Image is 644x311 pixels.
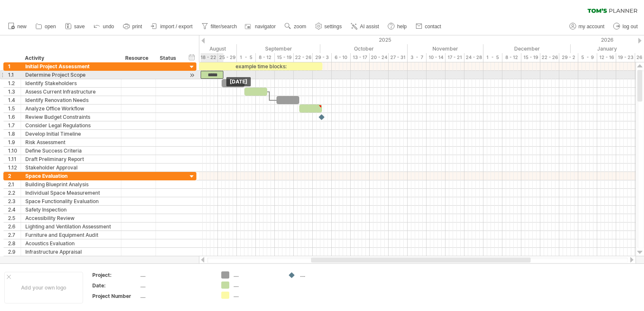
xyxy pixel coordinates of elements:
[425,24,441,29] span: contact
[25,96,117,104] div: Identify Renovation Needs
[540,53,559,62] div: 22 - 26
[256,53,275,62] div: 8 - 12
[313,21,344,32] a: settings
[233,282,279,289] div: ....
[8,206,21,214] div: 2.4
[4,272,83,303] div: Add your own logo
[33,21,59,32] a: open
[623,24,638,29] span: log out
[8,147,21,155] div: 1.10
[445,53,464,62] div: 17 - 21
[17,24,27,29] span: new
[389,53,408,62] div: 27 - 31
[8,239,21,247] div: 2.8
[121,21,145,32] a: print
[218,53,237,62] div: 25 - 29
[25,88,117,96] div: Assess Current Infrastructure
[320,44,408,53] div: October 2025
[275,53,294,62] div: 15 - 19
[25,113,117,121] div: Review Budget Constraints
[25,138,117,146] div: Risk Assessment
[92,271,139,279] div: Project:
[25,147,117,155] div: Define Success Criteria
[63,21,87,32] a: save
[521,53,540,62] div: 15 - 19
[294,53,313,62] div: 22 - 26
[8,62,21,70] div: 1
[294,24,306,29] span: zoom
[226,77,251,86] div: [DATE]
[483,53,502,62] div: 1 - 5
[351,53,370,62] div: 13 - 17
[8,197,21,205] div: 2.3
[408,53,427,62] div: 3 - 7
[233,292,279,299] div: ....
[502,53,521,62] div: 8 - 12
[578,53,597,62] div: 5 - 9
[408,44,483,53] div: November 2025
[125,54,151,62] div: Resource
[8,79,21,87] div: 1.2
[8,96,21,104] div: 1.4
[611,21,640,32] a: log out
[199,62,322,70] div: example time blocks:
[25,155,117,163] div: Draft Preliminary Report
[92,282,139,289] div: Date:
[597,53,616,62] div: 12 - 16
[25,239,117,247] div: Acoustics Evaluation
[74,24,85,29] span: save
[8,180,21,188] div: 2.1
[25,223,117,231] div: Lighting and Ventilation Assessment
[25,164,117,172] div: Stakeholder Approval
[332,53,351,62] div: 6 - 10
[237,44,320,53] div: September 2025
[25,130,117,138] div: Develop Initial Timeline
[559,53,578,62] div: 29 - 2
[8,105,21,113] div: 1.5
[160,24,193,29] span: import / export
[237,53,256,62] div: 1 - 5
[8,113,21,121] div: 1.6
[8,214,21,222] div: 2.5
[349,21,381,32] a: AI assist
[25,231,117,239] div: Furniture and Equipment Audit
[45,24,56,29] span: open
[103,24,114,29] span: undo
[8,189,21,197] div: 2.2
[140,282,211,289] div: ....
[313,53,332,62] div: 29 - 3
[413,21,444,32] a: contact
[25,105,117,113] div: Analyze Office Workflow
[199,53,218,62] div: 18 - 22
[211,24,237,29] span: filter/search
[300,271,346,279] div: ....
[8,231,21,239] div: 2.7
[8,130,21,138] div: 1.8
[233,271,279,279] div: ....
[149,21,195,32] a: import / export
[8,71,21,79] div: 1.1
[140,292,211,300] div: ....
[244,21,278,32] a: navigator
[8,88,21,96] div: 1.3
[8,164,21,172] div: 1.12
[386,21,409,32] a: help
[25,62,117,70] div: Initial Project Assessment
[370,53,389,62] div: 20 - 24
[397,24,407,29] span: help
[427,53,445,62] div: 10 - 14
[8,121,21,129] div: 1.7
[255,24,276,29] span: navigator
[132,24,142,29] span: print
[25,71,117,79] div: Determine Project Scope
[325,24,342,29] span: settings
[25,197,117,205] div: Space Functionality Evaluation
[616,53,635,62] div: 19 - 23
[25,180,117,188] div: Building Blueprint Analysis
[25,121,117,129] div: Consider Legal Regulations
[8,223,21,231] div: 2.6
[282,21,309,32] a: zoom
[8,248,21,256] div: 2.9
[567,21,607,32] a: my account
[25,79,117,87] div: Identify Stakeholders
